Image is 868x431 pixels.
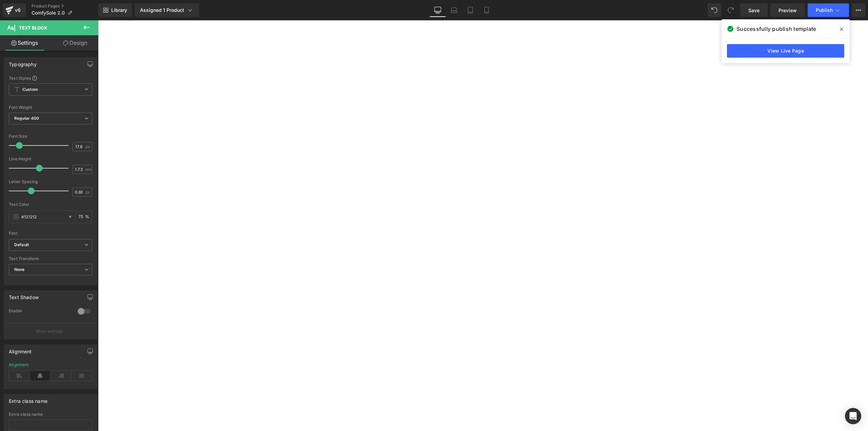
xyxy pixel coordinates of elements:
a: Tablet [462,3,478,17]
div: Text Shadow [9,291,39,300]
div: Text Transform [9,256,92,261]
div: Alignment [9,363,29,367]
button: More settings [4,323,97,339]
b: Regular 400 [14,116,39,121]
div: Extra class name [9,412,92,417]
div: Assigned 1 Product [140,7,194,14]
span: Successfully publish template [736,25,816,33]
i: Default [14,242,29,248]
span: em [85,167,91,172]
button: Redo [724,3,737,17]
div: Font Size [9,134,92,139]
button: Undo [708,3,721,17]
span: Preview [778,7,797,14]
a: New Library [98,3,132,17]
span: ComfySole 2.0 [32,10,65,16]
div: Line Height [9,157,92,161]
span: Library [111,7,127,13]
p: More settings [36,328,63,334]
b: Custom [22,87,38,93]
button: More [852,3,865,17]
span: Publish [816,7,833,13]
div: Typography [9,58,37,67]
div: Text Color [9,202,92,207]
button: Publish [808,3,849,17]
div: Alignment [9,345,32,354]
a: View Live Page [727,44,844,58]
a: Laptop [446,3,462,17]
div: v6 [14,6,22,15]
a: v6 [3,3,26,17]
span: px [85,144,91,149]
span: px [85,190,91,194]
a: Preview [770,3,805,17]
a: Product Pages [32,3,98,9]
div: Extra class name [9,394,47,404]
div: Open Intercom Messenger [845,408,861,424]
a: Desktop [430,3,446,17]
span: Save [748,7,759,14]
div: Font Weight [9,105,92,110]
div: Text Styles [9,75,92,81]
div: Letter Spacing [9,179,92,184]
div: Enable [9,308,71,315]
b: None [14,267,25,272]
div: % [76,211,92,223]
a: Design [51,35,100,51]
input: Color [21,213,65,220]
span: Text Block [19,25,47,31]
a: Mobile [478,3,495,17]
div: Font [9,231,92,236]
